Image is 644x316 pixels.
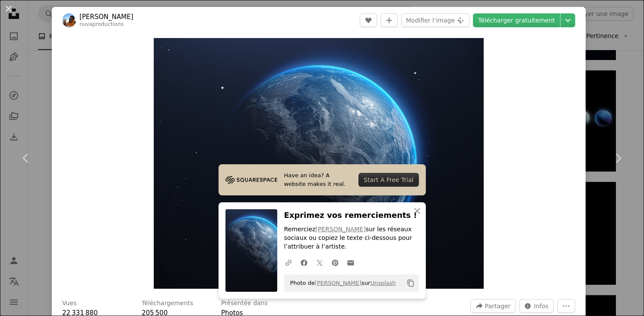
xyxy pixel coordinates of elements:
h3: Exprimez vos remerciements ! [284,209,419,222]
button: Copier dans le presse-papier [403,276,418,290]
a: Partager par mail [343,254,358,271]
a: Partagez-lePinterest [327,254,343,271]
a: Suivant [592,117,644,200]
button: Modifier l’image [401,13,470,27]
button: Zoom sur cette image [154,38,484,289]
a: nuvaproductions [79,21,124,27]
img: file-1705255347840-230a6ab5bca9image [225,173,277,186]
h3: Téléchargements [142,299,193,308]
button: J’aime [360,13,377,27]
a: Partagez-leFacebook [296,254,312,271]
button: Choisissez la taille de téléchargement [561,13,575,27]
span: Photo de sur [286,276,396,290]
button: Statistiques de cette image [519,299,554,313]
span: Partager [485,300,511,313]
p: Remerciez sur les réseaux sociaux ou copiez le texte ci-dessous pour l’attribuer à l’artiste. [284,225,419,251]
a: [PERSON_NAME] [79,13,133,21]
div: Start A Free Trial [358,173,419,187]
button: Ajouter à la collection [381,13,398,27]
h3: Vues [62,299,76,308]
a: [PERSON_NAME] [315,226,365,233]
h3: Présentée dans [221,299,268,308]
span: Have an idea? A website makes it real. [284,171,352,188]
a: [PERSON_NAME] [315,280,362,286]
a: Have an idea? A website makes it real.Start A Free Trial [219,164,426,195]
a: Télécharger gratuitement [473,13,560,27]
img: Accéder au profil de Javier Miranda [62,13,76,27]
span: Infos [534,300,549,313]
a: Unsplash [370,280,396,286]
button: Partager cette image [470,299,516,313]
a: Partagez-leTwitter [312,254,327,271]
img: Une vue de la Terre depuis l’espace [154,38,484,289]
button: Plus d’actions [557,299,575,313]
